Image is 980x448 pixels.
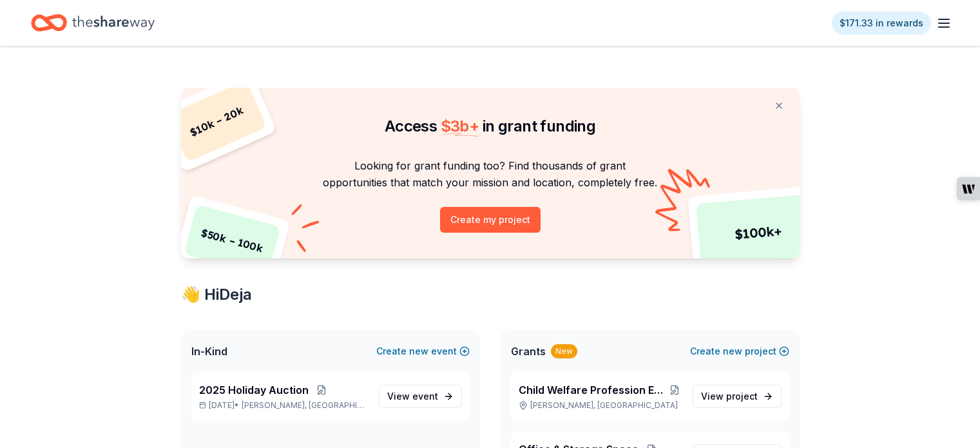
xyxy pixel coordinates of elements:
[379,385,462,408] a: View event
[441,117,479,135] span: $ 3b +
[701,389,758,404] span: View
[385,117,595,135] span: Access in grant funding
[31,8,155,38] a: Home
[723,344,742,359] span: new
[693,385,782,408] a: View project
[376,344,470,359] button: Createnewevent
[412,391,438,402] span: event
[166,80,267,162] div: $ 10k – 20k
[197,157,784,191] p: Looking for grant funding too? Find thousands of grant opportunities that match your mission and ...
[726,391,758,402] span: project
[511,344,546,359] span: Grants
[519,382,668,398] span: Child Welfare Profession Expansion and Investment
[690,344,789,359] button: Createnewproject
[832,12,931,35] a: $171.33 in rewards
[199,382,309,398] span: 2025 Holiday Auction
[551,344,577,358] div: New
[409,344,428,359] span: new
[440,207,541,233] button: Create my project
[199,400,369,411] p: [DATE] •
[519,400,682,411] p: [PERSON_NAME], [GEOGRAPHIC_DATA]
[181,284,800,305] div: 👋 Hi Deja
[387,389,438,404] span: View
[191,344,227,359] span: In-Kind
[242,400,368,411] span: [PERSON_NAME], [GEOGRAPHIC_DATA]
